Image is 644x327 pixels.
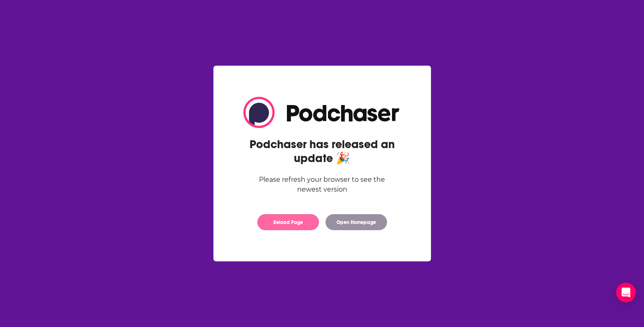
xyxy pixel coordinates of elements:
div: Open Intercom Messenger [616,283,636,302]
div: Please refresh your browser to see the newest version [243,175,401,194]
button: Open Homepage [325,214,387,230]
button: Reload Page [257,214,319,230]
h2: Podchaser has released an update 🎉 [243,137,401,165]
img: Logo [243,97,401,128]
